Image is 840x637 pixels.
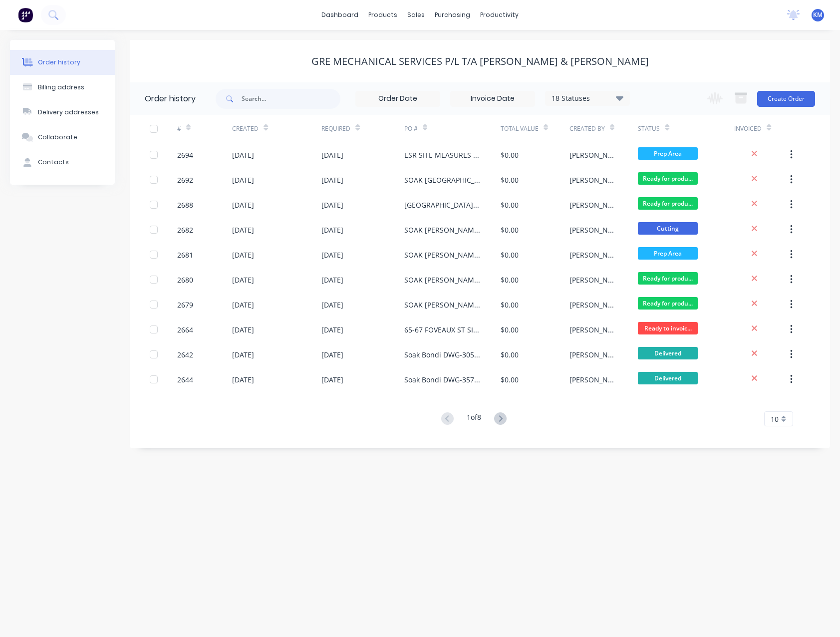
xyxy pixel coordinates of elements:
div: [DATE] [232,200,254,210]
div: [DATE] [321,324,343,335]
div: SOAK [PERSON_NAME] DWG-M100 REV-C RUN F [404,250,481,260]
div: $0.00 [501,150,519,160]
div: Total Value [501,124,539,133]
div: 18 Statuses [546,93,629,104]
div: [DATE] [232,349,254,360]
div: 2692 [177,175,193,185]
div: Created By [569,124,605,133]
div: GRE Mechanical Services P/L t/a [PERSON_NAME] & [PERSON_NAME] [311,55,649,67]
div: $0.00 [501,225,519,235]
span: Ready for produ... [638,272,698,285]
div: [PERSON_NAME] [569,374,618,385]
div: [DATE] [232,300,254,310]
div: $0.00 [501,324,519,335]
div: [PERSON_NAME] [569,300,618,310]
div: [DATE] [232,225,254,235]
button: Order history [10,50,115,75]
div: Invoiced [734,115,789,142]
span: 10 [771,414,779,424]
div: [DATE] [321,150,343,160]
button: Collaborate [10,125,115,150]
div: [DATE] [321,250,343,260]
div: PO # [404,124,418,133]
div: [GEOGRAPHIC_DATA][PERSON_NAME] SITE MEASURE [DATE] [404,200,481,210]
div: Order history [38,58,80,67]
div: [PERSON_NAME] [569,275,618,285]
div: SOAK [GEOGRAPHIC_DATA] SITE MEASURE [DATE] [404,175,481,185]
div: [PERSON_NAME] [569,200,618,210]
span: Ready for produ... [638,297,698,310]
div: Contacts [38,158,69,167]
span: Ready to invoic... [638,322,698,334]
div: Order history [145,93,196,105]
div: [DATE] [321,349,343,360]
div: [DATE] [232,275,254,285]
input: Search... [242,89,340,109]
div: Billing address [38,83,84,92]
div: [PERSON_NAME] [569,250,618,260]
span: Prep Area [638,247,698,260]
div: sales [402,7,430,22]
div: $0.00 [501,374,519,385]
div: [PERSON_NAME] [569,150,618,160]
div: PO # [404,115,501,142]
span: Prep Area [638,147,698,160]
input: Invoice Date [451,91,535,106]
div: ESR SITE MEASURES [DATE] [404,150,481,160]
div: purchasing [430,7,475,22]
div: 2681 [177,250,193,260]
div: [DATE] [321,175,343,185]
span: Delivered [638,347,698,359]
div: [DATE] [321,300,343,310]
div: 2680 [177,275,193,285]
input: Order Date [356,91,440,106]
div: [DATE] [321,225,343,235]
div: [DATE] [232,324,254,335]
div: $0.00 [501,250,519,260]
div: Collaborate [38,133,77,142]
div: SOAK [PERSON_NAME] DWG-M100 REV-C RUN C [404,275,481,285]
div: Soak Bondi DWG-3578-m100 REV-B Run-A,B,C,E,i [404,374,481,385]
div: [DATE] [232,175,254,185]
div: [DATE] [232,150,254,160]
div: [PERSON_NAME] [569,225,618,235]
span: Delivered [638,372,698,384]
div: SOAK [PERSON_NAME] DWG-M100 REV-C RUN A & E [404,225,481,235]
div: Required [321,115,404,142]
div: 2679 [177,300,193,310]
div: Created By [569,115,638,142]
div: $0.00 [501,275,519,285]
div: products [363,7,402,22]
div: productivity [475,7,524,22]
div: 2682 [177,225,193,235]
img: Factory [18,7,33,22]
div: 2644 [177,374,193,385]
a: dashboard [316,7,363,22]
div: Soak Bondi DWG-30578-m100 rev-b run B C [404,349,481,360]
div: # [177,124,181,133]
div: [DATE] [232,250,254,260]
div: Total Value [501,115,569,142]
div: Status [638,115,734,142]
div: # [177,115,232,142]
div: [PERSON_NAME] [569,349,618,360]
div: $0.00 [501,200,519,210]
div: $0.00 [501,300,519,310]
button: Billing address [10,75,115,100]
div: 2642 [177,349,193,360]
span: Ready for produ... [638,197,698,210]
div: Created [232,124,259,133]
div: 2664 [177,324,193,335]
div: [DATE] [321,374,343,385]
div: [DATE] [321,200,343,210]
div: 1 of 8 [467,412,481,426]
div: 65-67 FOVEAUX ST SITE MEASURE [404,324,481,335]
div: [DATE] [321,275,343,285]
div: Invoiced [734,124,762,133]
span: Ready for produ... [638,172,698,185]
div: 2688 [177,200,193,210]
div: [PERSON_NAME] [569,324,618,335]
div: $0.00 [501,349,519,360]
button: Contacts [10,150,115,175]
div: Created [232,115,321,142]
